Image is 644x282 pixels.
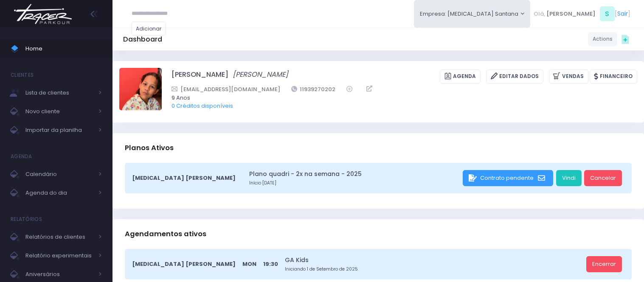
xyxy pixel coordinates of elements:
a: Cancelar [584,170,622,186]
span: 19:30 [263,260,278,268]
span: Importar da planilha [25,125,93,136]
h3: Agendamentos ativos [125,222,206,246]
a: [PERSON_NAME] [233,70,288,84]
a: Plano quadri - 2x na semana - 2025 [249,170,460,179]
a: Vindi [556,170,582,186]
span: Aniversários [25,269,93,280]
span: Mon [242,260,256,268]
span: 9 Anos [172,94,626,102]
h5: Dashboard [123,35,162,44]
h4: Clientes [11,67,34,84]
a: 11939270202 [291,85,336,94]
span: [MEDICAL_DATA] [PERSON_NAME] [132,260,236,268]
a: Vendas [549,70,588,84]
span: Contrato pendente [480,174,534,182]
span: Olá, [534,10,545,18]
a: GA Kids [285,256,583,265]
a: [PERSON_NAME] [172,70,228,84]
a: [EMAIL_ADDRESS][DOMAIN_NAME] [172,85,280,94]
span: Novo cliente [25,106,93,117]
div: [ ] [530,4,633,23]
a: Adicionar [132,22,166,36]
h3: Planos Ativos [125,136,174,160]
span: Relatório experimentais [25,250,93,261]
h4: Relatórios [11,211,42,228]
a: Financeiro [590,70,637,84]
label: Alterar foto de perfil [119,68,162,113]
span: Lista de clientes [25,87,93,98]
a: Encerrar [586,256,622,272]
small: Iniciando 1 de Setembro de 2025 [285,266,583,273]
span: Calendário [25,169,93,180]
span: Home [25,43,102,54]
span: [PERSON_NAME] [546,10,596,18]
img: Valentina Eduarda Azevedo [119,68,162,110]
span: Agenda do dia [25,187,93,198]
a: Sair [617,9,628,18]
span: Relatórios de clientes [25,232,93,243]
h4: Agenda [11,148,32,165]
span: S [600,6,615,21]
a: Editar Dados [486,70,543,84]
a: Actions [588,32,617,46]
span: [MEDICAL_DATA] [PERSON_NAME] [132,174,236,182]
i: [PERSON_NAME] [233,70,288,79]
small: Início [DATE] [249,180,460,187]
a: 0 Créditos disponíveis [172,102,233,110]
div: Quick actions [617,31,633,47]
a: Agenda [440,70,481,84]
